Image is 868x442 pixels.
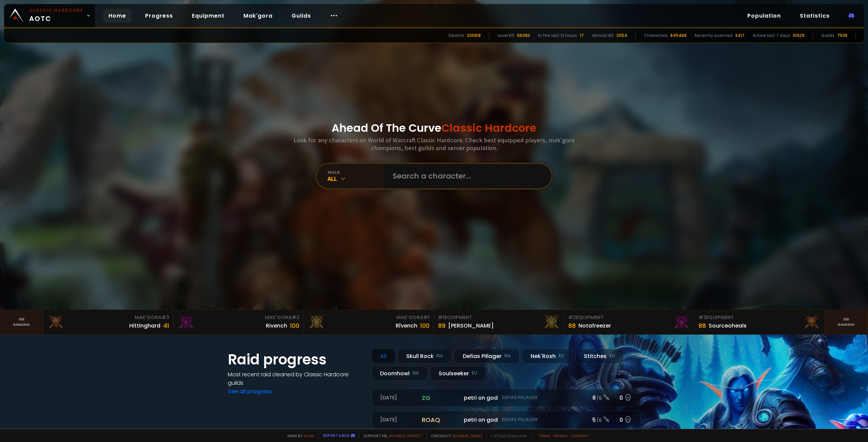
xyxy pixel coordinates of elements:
div: Rivench [266,321,287,330]
div: 17 [580,33,584,39]
div: All [328,175,384,183]
div: 10929 [793,33,805,39]
div: Equipment [698,314,820,321]
small: EU [558,353,564,359]
small: NA [436,353,443,359]
a: [DATE]zgpetri on godDefias Pillager8 /90 [372,389,640,407]
a: Statistics [794,9,835,23]
a: #3Equipment88Sourceoheals [694,310,825,334]
div: Characters [644,33,668,39]
small: EU [609,353,615,359]
span: v. d752d5 - production [486,433,527,438]
a: Privacy [553,433,568,438]
div: 7538 [837,33,847,39]
div: Stitches [575,349,624,363]
a: See all progress [228,387,272,395]
div: Nek'Rosh [522,349,573,363]
div: 205818 [467,33,481,39]
div: All [372,349,395,363]
div: Rîvench [396,321,417,330]
div: Active last 7 days [753,33,790,39]
a: Consent [571,433,589,438]
div: 41 [163,321,169,330]
div: Sourceoheals [709,321,747,330]
h4: Most recent raid cleaned by Classic Hardcore guilds [228,370,363,387]
div: Mak'Gora [178,314,299,321]
div: Equipment [438,314,560,321]
span: Classic Hardcore [441,120,536,135]
h1: Ahead Of The Curve [332,120,536,136]
a: Guilds [286,9,316,23]
a: Mak'Gora#1Rîvench100 [304,310,434,334]
small: EU [472,370,477,377]
h3: Look for any characters on World of Warcraft Classic Hardcore. Check best equipped players, mak'g... [291,136,577,152]
small: Classic Hardcore [29,7,83,14]
div: Soulseeker [430,366,486,381]
a: [DATE]roaqpetri on godDefias Pillager5 /60 [372,411,640,429]
div: Equipment [568,314,690,321]
div: Hittinghard [129,321,160,330]
div: 88 [568,321,576,330]
a: a fan [304,433,314,438]
div: Deaths [449,33,464,39]
input: Search a character... [389,164,543,188]
small: NA [504,353,511,359]
a: Report a bug [323,433,350,438]
h1: Raid progress [228,349,363,370]
a: Mak'Gora#3Hittinghard41 [43,310,174,334]
small: NA [412,370,419,377]
a: [DOMAIN_NAME] [453,433,482,438]
div: Guilds [821,33,834,39]
div: 88 [698,321,706,330]
div: Doomhowl [372,366,428,381]
a: Progress [140,9,178,23]
span: # 3 [161,314,169,321]
a: Population [742,9,786,23]
div: [PERSON_NAME] [448,321,494,330]
a: Equipment [186,9,230,23]
span: Support me, [359,433,422,438]
div: Skull Rock [398,349,452,363]
div: realm [328,170,384,175]
a: Home [103,9,132,23]
div: Recently scanned [695,33,732,39]
span: # 1 [423,314,430,321]
div: 100 [420,321,430,330]
div: Almost 60 [592,33,614,39]
a: Mak'Gora#2Rivench100 [174,310,304,334]
a: #2Equipment88Notafreezer [564,310,694,334]
div: 100 [290,321,299,330]
div: In the last 12 hours [538,33,577,39]
div: Notafreezer [578,321,611,330]
span: # 3 [698,314,706,321]
a: Terms [538,433,551,438]
div: 2054 [616,33,627,39]
span: Checkout [427,433,482,438]
a: Mak'gora [238,9,278,23]
a: Buy me a coffee [389,433,422,438]
div: 3417 [735,33,745,39]
a: Classic HardcoreAOTC [4,4,95,27]
span: # 2 [568,314,576,321]
div: 66083 [517,33,530,39]
a: Seeranking [825,310,868,334]
div: 89 [438,321,446,330]
div: Defias Pillager [454,349,519,363]
div: Mak'Gora [308,314,430,321]
span: # 2 [292,314,299,321]
div: Mak'Gora [47,314,169,321]
div: Level 60 [497,33,514,39]
span: # 1 [438,314,445,321]
span: AOTC [29,7,83,24]
div: 845468 [670,33,687,39]
a: #1Equipment89[PERSON_NAME] [434,310,564,334]
span: Made by [283,433,314,438]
